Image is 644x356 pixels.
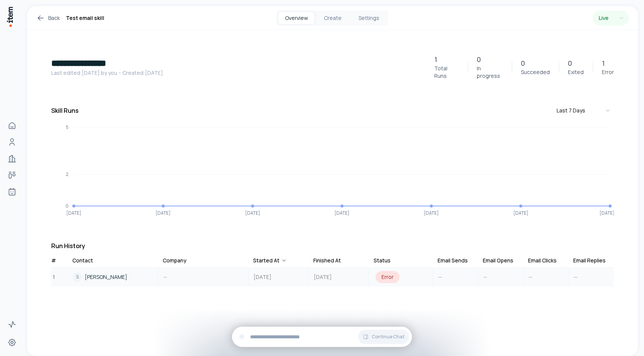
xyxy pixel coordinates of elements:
[574,273,578,280] span: —
[438,273,442,280] span: —
[573,257,606,264] div: Email Replies
[5,151,20,166] a: Companies
[372,334,404,340] span: Continue Chat
[438,257,468,264] div: Email Sends
[521,68,550,76] p: Succeeded
[159,268,172,286] div: —
[528,257,557,264] div: Email Clicks
[351,12,387,24] button: Settings
[314,12,351,24] button: Create
[528,273,533,280] span: —
[278,12,314,24] button: Overview
[253,257,287,264] div: Started At
[72,257,93,264] div: Contact
[521,58,525,68] p: 0
[5,168,20,183] a: Deals
[51,241,614,250] h3: Run History
[5,118,20,133] a: Home
[483,273,487,280] span: —
[232,327,412,347] div: Continue Chat
[602,68,614,76] p: Error
[334,210,349,216] tspan: [DATE]
[6,6,14,27] img: Item Brain Logo
[313,257,341,264] div: Finished At
[66,124,69,130] tspan: 5
[358,330,409,344] button: Continue Chat
[73,273,82,282] div: S
[477,54,481,65] p: 0
[66,210,81,216] tspan: [DATE]
[374,257,391,264] div: Status
[477,65,503,80] p: In progress
[5,184,20,199] a: Agents
[51,69,425,77] p: Last edited: [DATE] by you ・Created: [DATE]
[156,210,171,216] tspan: [DATE]
[53,273,55,281] span: 1
[5,135,20,150] a: People
[163,257,186,264] div: Company
[513,210,528,216] tspan: [DATE]
[434,65,459,80] p: Total Runs
[375,271,400,283] div: Error
[245,210,260,216] tspan: [DATE]
[568,68,584,76] p: Exited
[66,203,69,209] tspan: 0
[36,14,60,23] a: Back
[554,104,614,117] button: Last 7 Days
[85,273,127,281] span: [PERSON_NAME]
[66,171,69,177] tspan: 2
[434,54,437,65] p: 1
[5,317,20,332] a: Activity
[68,268,157,286] a: S[PERSON_NAME]
[51,106,79,115] h3: Skill Runs
[602,58,605,68] p: 1
[66,14,104,23] h1: Test email skill
[424,210,439,216] tspan: [DATE]
[51,257,56,264] div: #
[5,335,20,350] a: Settings
[600,210,615,216] tspan: [DATE]
[568,58,572,68] p: 0
[483,257,513,264] div: Email Opens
